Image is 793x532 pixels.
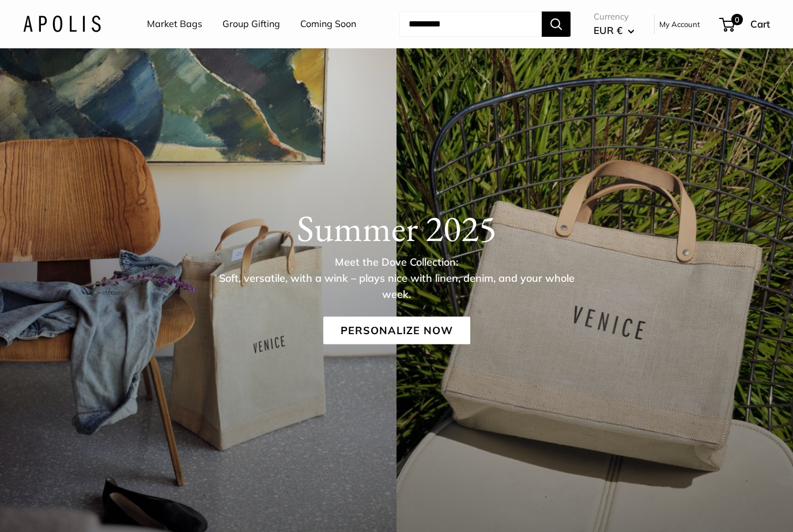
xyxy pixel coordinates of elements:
img: Apolis [23,16,101,32]
span: Currency [594,9,635,25]
a: 0 Cart [720,15,770,33]
span: 0 [731,14,743,25]
a: Coming Soon [300,16,356,33]
a: Market Bags [147,16,202,33]
span: Cart [750,18,770,30]
input: Search... [399,12,542,37]
button: EUR € [594,21,635,40]
button: Search [542,12,571,37]
a: My Account [659,17,700,31]
span: EUR € [594,24,622,36]
a: Group Gifting [222,16,280,33]
a: Personalize Now [323,316,470,344]
p: Meet the Dove Collection: Soft, versatile, with a wink – plays nice with linen, denim, and your w... [209,254,584,302]
h1: Summer 2025 [23,206,770,250]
